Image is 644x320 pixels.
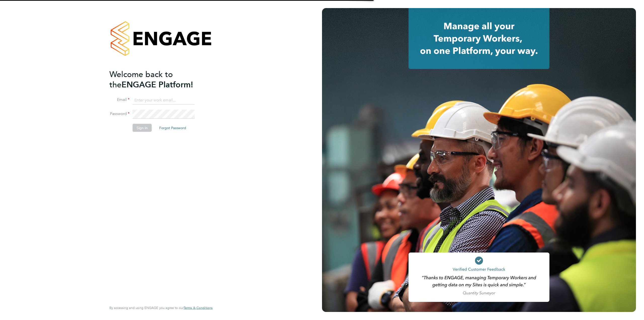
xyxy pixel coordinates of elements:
span: By accessing and using ENGAGE you agree to our [109,306,213,310]
span: Welcome back to the [109,69,173,89]
button: Sign In [133,124,152,132]
a: Terms & Conditions [184,306,213,310]
h2: ENGAGE Platform! [109,69,208,90]
label: Password [109,111,130,117]
span: Terms & Conditions [184,306,213,310]
input: Enter your work email... [133,96,195,105]
label: Email [109,97,130,102]
button: Forgot Password [155,124,190,132]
